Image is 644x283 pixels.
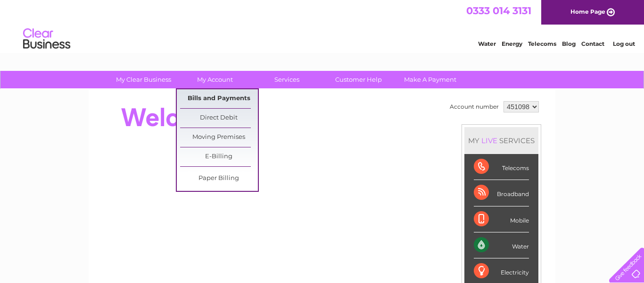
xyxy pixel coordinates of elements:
[447,99,501,115] td: Account number
[466,5,531,17] a: 0333 014 3131
[613,40,635,47] a: Log out
[105,71,182,88] a: My Clear Business
[180,147,258,166] a: E-Billing
[391,71,469,88] a: Make A Payment
[23,25,71,53] img: logo.png
[320,71,397,88] a: Customer Help
[479,136,499,145] div: LIVE
[474,180,529,206] div: Broadband
[474,154,529,180] div: Telecoms
[100,5,545,46] div: Clear Business is a trading name of Verastar Limited (registered in [GEOGRAPHIC_DATA] No. 3667643...
[528,40,556,47] a: Telecoms
[176,71,254,88] a: My Account
[502,40,522,47] a: Energy
[180,169,258,188] a: Paper Billing
[474,206,529,232] div: Mobile
[562,40,576,47] a: Blog
[464,127,538,154] div: MY SERVICES
[478,40,496,47] a: Water
[248,71,326,88] a: Services
[180,128,258,147] a: Moving Premises
[180,109,258,128] a: Direct Debit
[581,40,604,47] a: Contact
[180,89,258,108] a: Bills and Payments
[474,232,529,258] div: Water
